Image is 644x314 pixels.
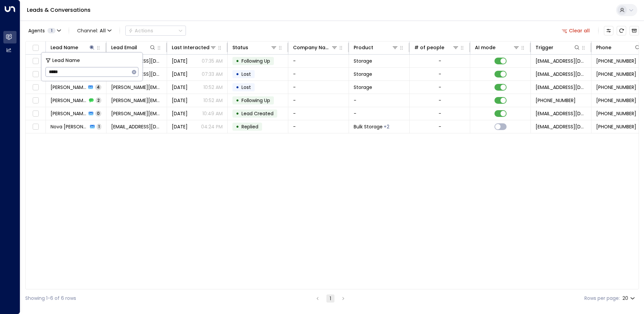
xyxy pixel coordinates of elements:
span: Adelina Garifyanova [51,110,87,117]
span: leads@space-station.co.uk [536,123,586,130]
span: leads@space-station.co.uk [536,84,586,91]
div: Phone [596,43,611,52]
button: page 1 [326,294,334,303]
span: adelina.garifyanova@outlook.com [111,84,162,91]
span: Toggle select row [31,70,40,78]
div: • [236,108,239,119]
button: Actions [125,26,186,36]
div: - [439,97,441,104]
span: Agents [28,28,45,33]
span: Adelina Garifyanova [51,97,87,104]
button: Clear all [559,26,593,35]
p: 07:35 AM [202,58,223,64]
span: +447555396329 [596,110,636,117]
span: Aug 21, 2025 [172,71,188,77]
div: Trigger [536,43,580,52]
span: Yesterday [172,58,188,64]
div: - [439,58,441,64]
div: AI mode [475,43,495,52]
span: Lead Created [241,110,273,117]
td: - [288,81,349,94]
p: 10:52 AM [203,84,223,91]
span: 2 [96,97,101,103]
span: Toggle select row [31,83,40,92]
td: - [288,55,349,67]
div: 20 [622,293,636,303]
button: Agents1 [25,26,63,35]
span: +447762863592 [596,71,636,77]
div: • [236,95,239,106]
p: 10:49 AM [202,110,223,117]
div: • [236,55,239,67]
span: leads@space-station.co.uk [536,110,586,117]
td: - [288,94,349,107]
div: Product [354,43,373,52]
div: Status [232,43,277,52]
div: - [439,110,441,117]
div: Showing 1-6 of 6 rows [25,295,76,302]
div: Product [354,43,398,52]
div: Actions [128,28,153,34]
td: - [349,94,410,107]
span: Following Up [241,58,270,64]
div: Last Interacted [172,43,210,52]
div: • [236,82,239,93]
span: Lost [241,71,251,77]
div: - [439,84,441,91]
button: Archived Leads [630,26,639,35]
span: May 15, 2025 [172,123,188,130]
span: magkidongnova@yahoo.co.uk [111,123,162,130]
div: Trigger [536,43,553,52]
span: Nova Finnegan [51,123,88,130]
div: Phone [596,43,641,52]
span: 1 [97,124,101,129]
span: Lost [241,84,251,91]
div: Status [232,43,248,52]
div: Last Interacted [172,43,217,52]
span: adelina.garifyanova@outlook.com [111,110,162,117]
div: Company Name [293,43,331,52]
span: All [100,28,106,33]
span: +447555396329 [596,84,636,91]
label: Rows per page: [584,295,620,302]
span: 1 [47,28,56,33]
div: Lead Name [51,43,78,52]
span: Toggle select row [31,96,40,105]
div: Company Name [293,43,338,52]
span: Storage [354,71,372,77]
div: # of people [414,43,444,52]
span: Toggle select row [31,57,40,65]
td: - [349,107,410,120]
span: Storage [354,84,372,91]
span: 0 [95,111,101,116]
span: +447555396329 [536,97,576,104]
div: Button group with a nested menu [125,26,186,36]
p: 07:33 AM [202,71,223,77]
span: +447483309508 [596,58,636,64]
span: +447555396329 [596,97,636,104]
span: Channel: [74,26,114,35]
div: • [236,121,239,132]
div: # of people [414,43,459,52]
span: leads@space-station.co.uk [536,58,586,64]
button: Channel:All [74,26,114,35]
div: - [439,71,441,77]
span: Jul 23, 2025 [172,97,188,104]
span: Jul 17, 2025 [172,110,188,117]
span: Jul 26, 2025 [172,84,188,91]
div: Lead Email [111,43,137,52]
td: - [288,120,349,133]
span: Toggle select all [31,44,40,52]
a: Leads & Conversations [27,6,91,14]
span: +447508977789 [596,123,636,130]
span: Toggle select row [31,123,40,131]
span: Adelina Garifyanova [51,84,86,91]
div: AI mode [475,43,520,52]
button: Customize [604,26,613,35]
span: adelina.garifyanova@outlook.com [111,97,162,104]
div: Lead Email [111,43,156,52]
span: Bulk Storage [354,123,383,130]
span: Refresh [617,26,626,35]
div: • [236,68,239,80]
p: 10:52 AM [203,97,223,104]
